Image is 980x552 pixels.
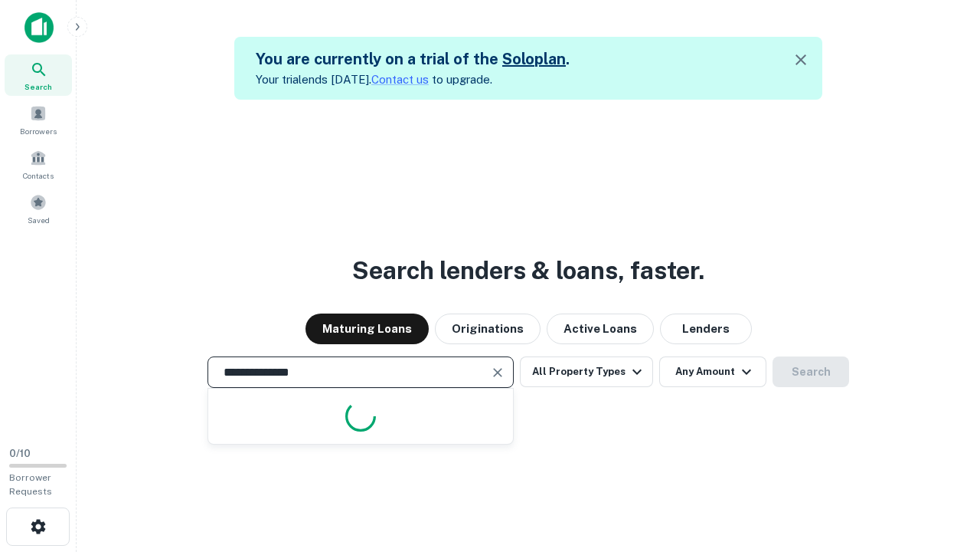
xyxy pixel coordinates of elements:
button: Active Loans [547,314,654,344]
img: capitalize-icon.png [24,12,54,43]
a: Contact us [371,73,429,86]
span: Borrowers [20,125,57,137]
p: Your trial ends [DATE]. to upgrade. [256,71,570,89]
button: Any Amount [659,356,766,387]
span: Borrower Requests [9,472,52,497]
h5: You are currently on a trial of the . [256,48,570,71]
span: 0 / 10 [9,448,31,459]
a: Borrowers [5,99,72,140]
span: Saved [28,214,50,226]
span: Contacts [23,169,54,182]
button: Originations [435,314,541,344]
button: Maturing Loans [305,314,429,344]
button: All Property Types [520,356,653,387]
h3: Search lenders & loans, faster. [352,252,704,289]
a: Saved [5,188,72,229]
iframe: Chat Widget [903,429,980,503]
button: Clear [487,362,508,383]
button: Lenders [660,314,752,344]
a: Search [5,54,72,96]
span: Search [24,80,52,93]
a: Contacts [5,143,72,185]
a: Soloplan [502,50,566,68]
